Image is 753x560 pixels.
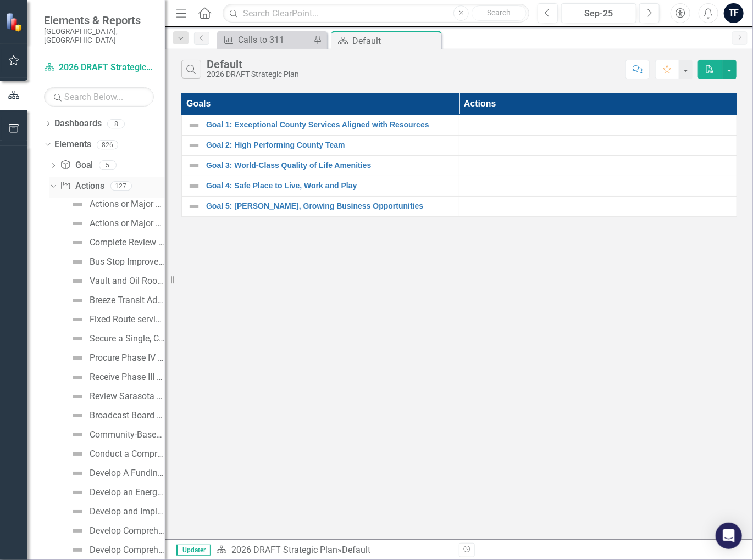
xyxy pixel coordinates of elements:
a: Broadcast Board Meeting from [GEOGRAPHIC_DATA] [68,407,165,424]
a: Develop A Funding Plan for Parking Lot Renovation [68,464,165,482]
div: Default [207,58,299,70]
div: Procure Phase IV Buses [90,353,165,363]
a: Actions or Major Project Sample (Rationale and Impact) [68,195,165,213]
a: Vault and Oil Room Improvements Project [68,272,165,290]
span: Elements & Reports [44,14,154,27]
img: Not Defined [71,486,84,499]
img: Not Defined [71,505,84,518]
td: Double-Click to Edit Right Click for Context Menu [182,115,459,135]
img: Not Defined [71,217,84,230]
input: Search ClearPoint... [223,4,529,23]
a: Goal 1: Exceptional County Services Aligned with Resources [206,121,453,129]
div: Default [352,34,439,48]
a: Goal 5: [PERSON_NAME], Growing Business Opportunities [206,202,453,210]
a: Goal [60,159,93,172]
button: Sep-25 [561,3,636,23]
button: TF [724,3,744,23]
div: 8 [107,119,125,128]
div: 2026 DRAFT Strategic Plan [207,70,299,79]
div: Review Sarasota County Comprehensive Plan Transit Policies [90,391,165,401]
div: Sep-25 [565,7,633,20]
small: [GEOGRAPHIC_DATA], [GEOGRAPHIC_DATA] [44,27,154,45]
a: Complete Review of Existing Projects [68,234,165,251]
a: Develop and Implement a [PERSON_NAME] Care Team Prototype [68,503,165,520]
div: Open Intercom Messenger [716,523,742,549]
a: 2026 DRAFT Strategic Plan [44,61,154,74]
img: Not Defined [187,159,201,172]
div: Fixed Route service study [90,315,165,324]
div: Breeze Transit Admin Building Wind Retrofit Project [90,295,165,305]
div: Community-Based Screenings Follow-Up [90,430,165,440]
img: Not Defined [71,544,84,557]
a: Breeze Transit Admin Building Wind Retrofit Project [68,292,165,309]
img: Not Defined [71,275,84,288]
div: Complete Review of Existing Projects [90,238,165,248]
td: Double-Click to Edit Right Click for Context Menu [182,155,459,176]
div: Develop and Implement a [PERSON_NAME] Care Team Prototype [90,507,165,517]
input: Search Below... [44,87,154,107]
img: Not Defined [187,180,201,193]
div: 826 [97,140,118,149]
a: Secure a Single, Comingled Service Provider for Paratransit and OnDemand [68,330,165,348]
a: Conduct a Comprehensive Maximo Capability Assessment for Inventory Management Capabilities [68,445,165,463]
div: 127 [110,182,132,191]
a: Actions or Major Project Sample [68,215,165,232]
div: » [216,544,451,557]
img: Not Defined [71,198,84,211]
img: Not Defined [71,332,84,345]
button: Search [472,5,527,21]
img: Not Defined [187,119,201,132]
div: Develop Comprehensive Standard Operating Procedures (SOPs) for Mailroom Operations [90,526,165,536]
img: Not Defined [71,409,84,422]
a: Actions [60,180,104,193]
img: Not Defined [187,200,201,213]
img: Not Defined [71,351,84,365]
div: Receive Phase III Buses [90,372,165,382]
img: Not Defined [71,371,84,384]
a: Develop Comprehensive Standard Operating Procedures (SOPs) for Mailroom Operations [68,522,165,540]
img: Not Defined [187,139,201,152]
img: Not Defined [71,524,84,537]
img: Not Defined [71,255,84,268]
a: Develop an Energy and Utility Modernization Sustainability Plan [68,484,165,501]
img: ClearPoint Strategy [5,13,25,32]
a: 2026 DRAFT Strategic Plan [231,545,337,555]
img: Not Defined [71,313,84,326]
div: Bus Stop Improvements [90,257,165,267]
a: Receive Phase III Buses [68,368,165,386]
div: Develop an Energy and Utility Modernization Sustainability Plan [90,488,165,497]
img: Not Defined [71,447,84,461]
a: Calls to 311 [220,33,311,47]
div: Develop Comprehensive Standard Operating Procedures (SOPs) for Print Shop Operations [90,545,165,555]
div: Secure a Single, Comingled Service Provider for Paratransit and OnDemand [90,334,165,344]
div: Conduct a Comprehensive Maximo Capability Assessment for Inventory Management Capabilities [90,449,165,459]
a: Develop Comprehensive Standard Operating Procedures (SOPs) for Print Shop Operations [68,541,165,559]
td: Double-Click to Edit Right Click for Context Menu [182,135,459,155]
div: Calls to 311 [238,33,311,47]
img: Not Defined [71,390,84,403]
img: Not Defined [71,428,84,441]
img: Not Defined [71,467,84,480]
div: Default [342,545,370,555]
img: Not Defined [71,294,84,307]
a: Goal 2: High Performing County Team [206,141,453,149]
a: Review Sarasota County Comprehensive Plan Transit Policies [68,388,165,405]
img: Not Defined [71,236,84,249]
div: Vault and Oil Room Improvements Project [90,276,165,286]
div: 5 [99,161,117,170]
a: Bus Stop Improvements [68,253,165,271]
div: Broadcast Board Meeting from [GEOGRAPHIC_DATA] [90,411,165,421]
a: Procure Phase IV Buses [68,349,165,367]
div: Actions or Major Project Sample (Rationale and Impact) [90,199,165,209]
a: Goal 3: World-Class Quality of Life Amenities [206,161,453,170]
div: Actions or Major Project Sample [90,219,165,228]
div: Develop A Funding Plan for Parking Lot Renovation [90,468,165,478]
td: Double-Click to Edit Right Click for Context Menu [182,176,459,196]
a: Goal 4: Safe Place to Live, Work and Play [206,182,453,190]
a: Elements [54,138,91,151]
a: Fixed Route service study [68,311,165,328]
span: Search [488,8,511,17]
td: Double-Click to Edit Right Click for Context Menu [182,196,459,216]
a: Dashboards [54,117,102,130]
